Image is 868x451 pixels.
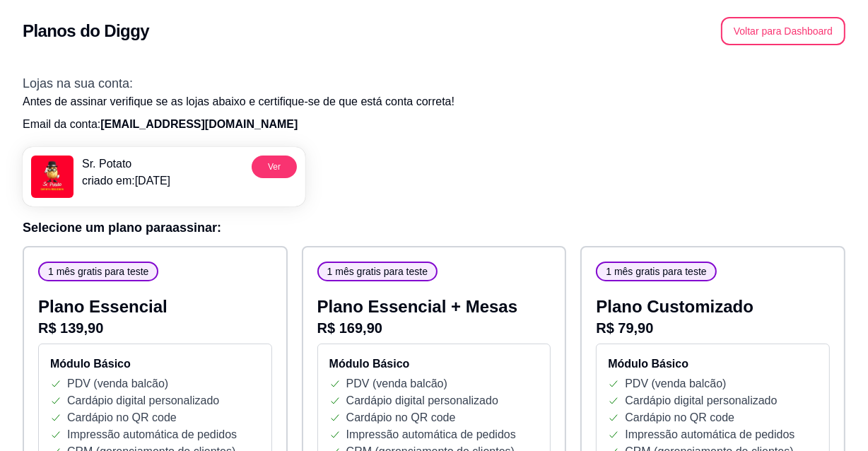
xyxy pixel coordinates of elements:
p: Cardápio digital personalizado [625,392,777,409]
p: Impressão automática de pedidos [67,426,237,443]
p: Email da conta: [23,116,845,133]
h2: Planos do Diggy [23,20,149,42]
h4: Módulo Básico [50,356,260,373]
p: PDV (venda balcão) [625,375,726,392]
a: Voltar para Dashboard [721,25,845,37]
p: Plano Customizado [596,295,830,318]
p: Antes de assinar verifique se as lojas abaixo e certifique-se de que está conta correta! [23,93,845,110]
span: 1 mês gratis para teste [42,264,154,279]
p: Plano Essencial [38,295,272,318]
p: Plano Essencial + Mesas [317,295,551,318]
button: Voltar para Dashboard [721,17,845,45]
h3: Lojas na sua conta: [23,74,845,93]
span: 1 mês gratis para teste [600,264,712,279]
button: Ver [252,156,297,178]
span: [EMAIL_ADDRESS][DOMAIN_NAME] [100,118,298,130]
img: menu logo [31,156,74,198]
p: R$ 169,90 [317,318,551,338]
p: Impressão automática de pedidos [625,426,794,443]
p: criado em: [DATE] [82,172,170,189]
p: R$ 79,90 [596,318,830,338]
p: Impressão automática de pedidos [346,426,516,443]
p: Cardápio no QR code [67,409,177,426]
p: PDV (venda balcão) [67,375,168,392]
h3: Selecione um plano para assinar : [23,218,845,238]
p: Cardápio no QR code [625,409,734,426]
p: Cardápio no QR code [346,409,456,426]
p: Sr. Potato [82,156,170,172]
p: Cardápio digital personalizado [67,392,219,409]
p: Cardápio digital personalizado [346,392,498,409]
h4: Módulo Básico [608,356,818,373]
p: PDV (venda balcão) [346,375,447,392]
p: R$ 139,90 [38,318,272,338]
h4: Módulo Básico [329,356,539,373]
a: menu logoSr. Potatocriado em:[DATE]Ver [23,147,305,206]
span: 1 mês gratis para teste [322,264,433,279]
